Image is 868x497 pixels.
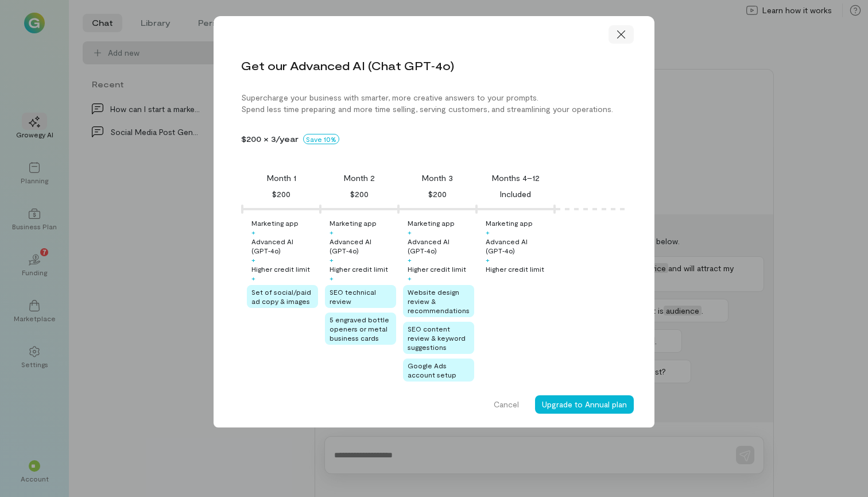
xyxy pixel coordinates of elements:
div: Advanced AI (GPT‑4o) [486,237,552,255]
div: $200 [350,187,369,201]
div: + [251,255,255,264]
div: + [330,255,334,264]
div: + [251,273,255,283]
div: + [486,255,490,264]
span: Website design review & recommendations [408,288,470,314]
div: Marketing app [486,218,533,228]
div: Spend less time preparing and more time selling, serving customers, and streamlining your operati... [241,103,627,115]
div: $200 [428,187,447,201]
div: + [408,228,412,237]
div: Advanced AI (GPT‑4o) [408,237,474,255]
div: + [486,228,490,237]
span: $200 × 3/year [241,133,299,145]
div: Marketing app [330,218,377,228]
div: Supercharge your business with smarter, more creative answers to your prompts. [241,92,627,103]
span: 5 engraved bottle openers or metal business cards [330,315,389,342]
span: SEO technical review [330,288,376,305]
div: Marketing app [251,218,299,228]
span: Save 10% [303,134,339,144]
div: Month 1 [267,172,296,184]
div: Advanced AI (GPT‑4o) [330,237,396,255]
div: Months 4–12 [492,172,540,184]
div: Included [500,187,531,201]
div: Higher credit limit [408,264,466,273]
span: Google Ads account setup [408,361,456,379]
div: Higher credit limit [251,264,310,273]
button: Upgrade to Annual plan [535,395,634,414]
span: SEO content review & keyword suggestions [408,325,466,351]
div: Month 3 [422,172,453,184]
div: Month 2 [344,172,375,184]
div: Marketing app [408,218,455,228]
div: Advanced AI (GPT‑4o) [251,237,318,255]
div: Higher credit limit [486,264,544,273]
div: + [330,228,334,237]
div: Get our Advanced AI (Chat GPT‑4o) [241,57,454,74]
button: Cancel [487,395,526,414]
div: + [251,228,255,237]
div: $200 [272,187,290,201]
span: Set of social/paid ad copy & images [251,288,311,305]
div: Higher credit limit [330,264,388,273]
div: + [408,273,412,283]
div: + [408,255,412,264]
div: + [330,273,334,283]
